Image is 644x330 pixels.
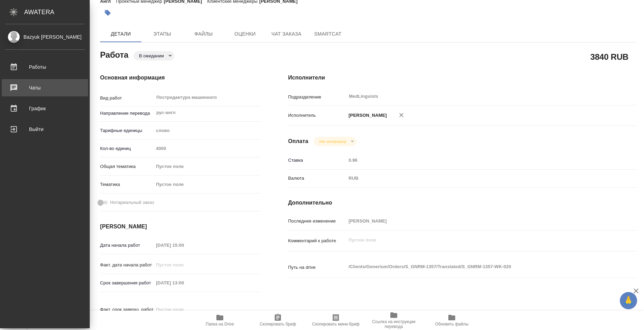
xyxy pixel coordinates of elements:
[317,139,348,144] button: Не оплачена
[100,242,154,249] p: Дата начала работ
[104,30,137,38] span: Детали
[288,94,346,101] p: Подразделение
[288,264,346,271] p: Путь на drive
[346,172,607,184] div: RUB
[346,216,607,226] input: Пустое поле
[270,30,303,38] span: Чат заказа
[100,95,154,102] p: Вид работ
[394,107,409,123] button: Удалить исполнителя
[187,30,220,38] span: Файлы
[5,33,85,41] div: Bazyuk [PERSON_NAME]
[206,322,234,327] span: Папка на Drive
[228,30,262,38] span: Оценки
[346,261,607,273] textarea: /Clients/Generium/Orders/S_GNRM-1357/Translated/S_GNRM-1357-WK-020
[100,127,154,134] p: Тарифные единицы
[154,278,214,288] input: Пустое поле
[260,322,296,327] span: Скопировать бриф
[154,260,214,270] input: Пустое поле
[100,48,128,60] h2: Работа
[154,179,261,190] div: Пустое поле
[100,163,154,170] p: Общая тематика
[5,103,85,114] div: График
[312,322,359,327] span: Скопировать мини-бриф
[5,124,85,134] div: Выйти
[100,145,154,152] p: Кол-во единиц
[154,143,261,153] input: Пустое поле
[623,293,634,308] span: 🙏
[288,218,346,225] p: Последнее изменение
[154,304,214,314] input: Пустое поле
[288,112,346,119] p: Исполнитель
[288,157,346,164] p: Ставка
[137,53,166,59] button: В ожидании
[346,112,387,119] p: [PERSON_NAME]
[100,223,261,231] h4: [PERSON_NAME]
[154,161,261,172] div: Пустое поле
[365,311,423,330] button: Ссылка на инструкции перевода
[100,110,154,117] p: Направление перевода
[314,137,356,146] div: В ожидании
[110,199,154,206] span: Нотариальный заказ
[191,311,249,330] button: Папка на Drive
[311,30,344,38] span: SmartCat
[307,311,365,330] button: Скопировать мини-бриф
[369,319,419,329] span: Ссылка на инструкции перевода
[100,181,154,188] p: Тематика
[2,121,88,138] a: Выйти
[620,292,637,309] button: 🙏
[2,100,88,117] a: График
[423,311,481,330] button: Обновить файлы
[5,83,85,93] div: Чаты
[5,62,85,72] div: Работы
[288,137,309,145] h4: Оплата
[154,240,214,250] input: Пустое поле
[591,51,628,63] h2: 3840 RUB
[100,306,154,313] p: Факт. срок заверш. работ
[2,79,88,96] a: Чаты
[156,181,252,188] div: Пустое поле
[100,262,154,268] p: Факт. дата начала работ
[288,175,346,182] p: Валюта
[156,163,252,170] div: Пустое поле
[100,5,115,20] button: Добавить тэг
[146,30,179,38] span: Этапы
[288,74,636,82] h4: Исполнители
[249,311,307,330] button: Скопировать бриф
[2,58,88,76] a: Работы
[435,322,469,327] span: Обновить файлы
[100,74,261,82] h4: Основная информация
[24,5,90,19] div: AWATERA
[100,280,154,286] p: Срок завершения работ
[134,51,174,60] div: В ожидании
[288,199,636,207] h4: Дополнительно
[346,155,607,165] input: Пустое поле
[154,125,261,136] div: слово
[288,237,346,244] p: Комментарий к работе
